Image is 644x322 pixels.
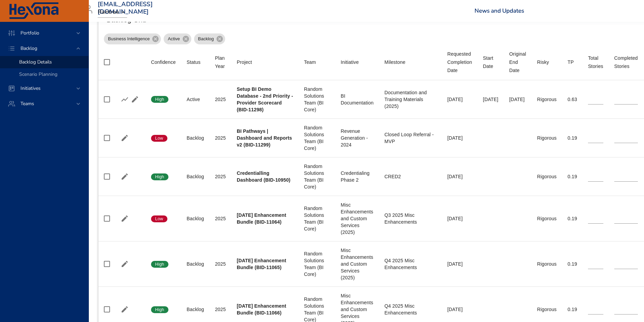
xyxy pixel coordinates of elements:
[215,135,226,141] div: 2025
[187,135,204,141] div: Backlog
[187,306,204,313] div: Backlog
[341,58,359,66] div: Initiative
[187,58,204,66] span: Status
[237,58,252,66] div: Sort
[187,58,201,66] div: Status
[341,128,373,148] div: Revenue Generation - 2024
[120,259,130,269] button: Edit Project Details
[384,303,436,316] div: Q4 2025 Misc Enhancements
[164,36,184,42] span: Active
[384,89,436,110] div: Documentation and Training Materials (2025)
[151,261,168,267] span: High
[151,58,176,66] div: Confidence
[567,261,577,267] div: 0.19
[237,212,286,225] b: [DATE] Enhancement Bundle (BID-11064)
[341,170,373,183] div: Credentialing Phase 2
[151,307,168,313] span: High
[537,261,557,267] div: Rigorous
[151,174,168,180] span: High
[447,50,472,74] span: Requested Completion Date
[130,94,140,104] button: Edit Project Details
[341,201,373,236] div: Misc Enhancements and Custom Services (2025)
[567,58,574,66] div: Sort
[120,213,130,224] button: Edit Project Details
[447,135,472,141] div: [DATE]
[614,54,638,70] div: Completed Stories
[304,124,330,152] div: Random Solutions Team (BI Core)
[384,58,405,66] div: Milestone
[15,30,45,36] span: Portfolio
[567,215,577,222] div: 0.19
[237,58,293,66] span: Project
[151,216,167,222] span: Low
[447,261,472,267] div: [DATE]
[384,131,436,145] div: Closed Loop Referral - MVP
[215,54,226,70] div: Plan Year
[509,50,526,74] div: Original End Date
[120,304,130,314] button: Edit Project Details
[19,59,52,65] span: Backlog Details
[215,261,226,267] div: 2025
[237,170,290,183] b: Credentialling Dashboard (BID-10950)
[537,58,549,66] div: Sort
[151,135,167,141] span: Low
[567,173,577,180] div: 0.19
[215,215,226,222] div: 2025
[151,96,168,102] span: High
[304,205,330,232] div: Random Solutions Team (BI Core)
[304,250,330,278] div: Random Solutions Team (BI Core)
[384,212,436,225] div: Q3 2025 Misc Enhancements
[483,54,498,70] div: Sort
[537,58,557,66] span: Risky
[567,58,577,66] span: TP
[237,86,293,112] b: Setup BI Demo Database - 2nd Priority - Provider Scorecard (BID-11298)
[304,163,330,190] div: Random Solutions Team (BI Core)
[567,306,577,313] div: 0.19
[104,33,161,44] div: Business Intelligence
[447,173,472,180] div: [DATE]
[384,173,436,180] div: CRED2
[588,54,603,70] div: Total Stories
[384,257,436,271] div: Q4 2025 Misc Enhancements
[164,33,191,44] div: Active
[237,58,252,66] div: Project
[341,93,373,106] div: BI Documentation
[194,36,218,42] span: Backlog
[304,58,316,66] div: Team
[19,71,57,78] span: Scenario Planning
[341,58,359,66] div: Sort
[151,58,176,66] div: Sort
[8,2,59,19] img: Hexona
[537,58,549,66] div: Risky
[237,303,286,316] b: [DATE] Enhancement Bundle (BID-11066)
[567,135,577,141] div: 0.19
[537,215,557,222] div: Rigorous
[567,58,574,66] div: TP
[384,58,405,66] div: Sort
[215,54,226,70] div: Sort
[447,50,472,74] div: Sort
[215,96,226,103] div: 2025
[215,173,226,180] div: 2025
[304,86,330,113] div: Random Solutions Team (BI Core)
[187,96,204,103] div: Active
[341,58,373,66] span: Initiative
[304,58,316,66] div: Sort
[187,58,201,66] div: Sort
[98,1,153,15] h3: [EMAIL_ADDRESS][DOMAIN_NAME]
[187,173,204,180] div: Backlog
[104,36,154,42] span: Business Intelligence
[384,58,436,66] span: Milestone
[194,33,225,44] div: Backlog
[483,54,498,70] span: Start Date
[537,135,557,141] div: Rigorous
[15,45,43,52] span: Backlog
[120,133,130,143] button: Edit Project Details
[614,54,638,70] div: Sort
[215,306,226,313] div: 2025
